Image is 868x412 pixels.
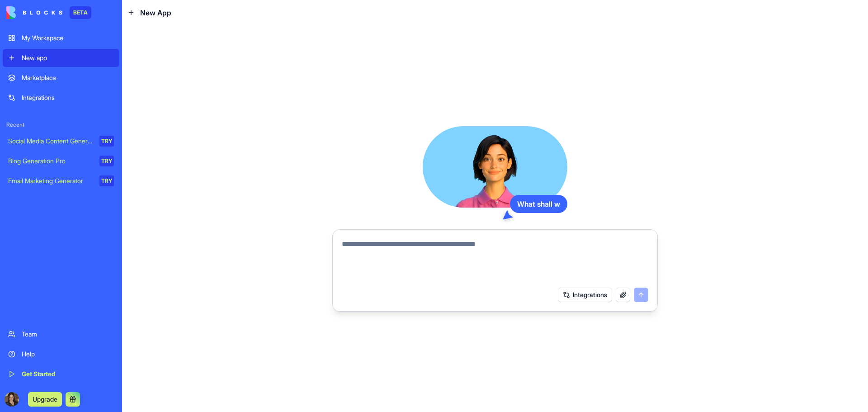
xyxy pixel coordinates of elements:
div: Get Started [22,369,114,379]
div: TRY [99,175,114,186]
img: logo [6,6,62,19]
div: TRY [99,156,114,166]
div: Integrations [22,93,114,102]
a: Help [3,345,119,363]
a: Integrations [3,89,119,107]
a: My Workspace [3,29,119,47]
span: Recent [3,121,119,128]
a: Get Started [3,365,119,383]
span: New App [140,7,171,18]
a: BETA [6,6,91,19]
a: Upgrade [28,394,62,403]
a: Email Marketing GeneratorTRY [3,172,119,190]
div: TRY [99,136,114,147]
button: Integrations [558,288,612,302]
a: Blog Generation ProTRY [3,152,119,170]
div: What shall w [510,195,567,213]
img: ACg8ocKiMC7oz2-cm9m-FETMLBDD6JS6WXt6LJDmmPCqQ7qy09ZWmNVF=s96-c [5,392,19,407]
div: New app [22,53,114,62]
div: Social Media Content Generator [8,137,93,146]
a: Marketplace [3,69,119,87]
a: New app [3,49,119,67]
button: Upgrade [28,392,62,407]
div: My Workspace [22,33,114,43]
div: Team [22,330,114,339]
div: Marketplace [22,73,114,82]
a: Social Media Content GeneratorTRY [3,132,119,150]
div: Help [22,350,114,359]
a: Team [3,325,119,343]
div: Email Marketing Generator [8,176,93,185]
div: Blog Generation Pro [8,156,93,166]
div: BETA [70,6,91,19]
